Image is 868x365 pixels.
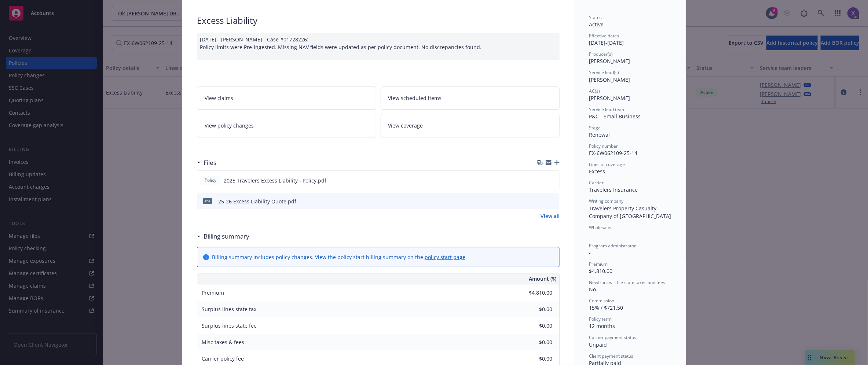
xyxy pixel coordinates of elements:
[381,86,560,110] a: View scheduled items
[529,275,556,283] span: Amount ($)
[197,232,249,241] div: Billing summary
[589,51,613,57] span: Producer(s)
[589,334,636,340] span: Carrier payment status
[589,243,636,249] span: Program administrator
[538,177,544,184] button: download file
[589,261,608,267] span: Premium
[425,254,465,261] a: policy start page
[589,249,591,256] span: -
[589,286,596,293] span: No
[589,322,615,329] span: 12 months
[589,150,637,156] span: EX-6W062109-25-14
[204,158,216,167] h3: Files
[202,322,257,329] span: Surplus lines state fee
[509,337,557,348] input: 0.00
[589,180,604,186] span: Carrier
[218,198,296,205] div: 25-26 Excess Liability Quote.pdf
[589,316,612,322] span: Policy term
[589,298,614,304] span: Commission
[204,232,249,241] h3: Billing summary
[388,122,423,129] span: View coverage
[509,287,557,298] input: 0.00
[589,88,600,94] span: AC(s)
[589,143,618,149] span: Policy number
[589,353,633,359] span: Client payment status
[197,86,376,110] a: View claims
[197,158,216,167] div: Files
[589,341,607,348] span: Unpaid
[589,76,630,83] span: [PERSON_NAME]
[197,14,560,27] div: Excess Liability
[589,268,612,274] span: $4,810.00
[509,353,557,364] input: 0.00
[589,186,638,193] span: Travelers Insurance
[203,198,212,204] span: pdf
[202,339,244,346] span: Misc taxes & fees
[203,177,218,184] span: Policy
[589,14,602,21] span: Status
[589,33,619,39] span: Effective dates
[550,177,556,184] button: preview file
[202,306,256,313] span: Surplus lines state tax
[589,231,591,238] span: -
[550,198,557,205] button: preview file
[589,95,630,102] span: [PERSON_NAME]
[589,167,671,175] div: Excess
[589,58,630,64] span: [PERSON_NAME]
[589,198,623,204] span: Writing company
[589,131,610,138] span: Renewal
[202,355,244,362] span: Carrier policy fee
[381,114,560,137] a: View coverage
[589,69,619,75] span: Service lead(s)
[509,320,557,331] input: 0.00
[589,279,665,285] span: Newfront will file state taxes and fees
[589,106,626,113] span: Service lead team
[541,212,560,220] a: View all
[589,161,625,167] span: Lines of coverage
[589,125,601,131] span: Stage
[388,94,442,102] span: View scheduled items
[197,114,376,137] a: View policy changes
[589,304,623,311] span: 15% / $721.50
[212,253,467,261] div: Billing summary includes policy changes. View the policy start billing summary on the .
[589,33,671,47] div: [DATE] - [DATE]
[205,122,254,129] span: View policy changes
[589,113,641,120] span: P&C - Small Business
[509,304,557,315] input: 0.00
[589,21,604,28] span: Active
[205,94,233,102] span: View claims
[224,177,326,184] span: 2025 Travelers Excess Liability - Policy.pdf
[197,33,560,60] div: [DATE] - [PERSON_NAME] - Case #01728226: Policy limits were Pre-ingested. Missing NAV fields were...
[589,205,671,220] span: Travelers Property Casualty Company of [GEOGRAPHIC_DATA]
[589,224,612,231] span: Wholesaler
[538,198,544,205] button: download file
[202,289,224,296] span: Premium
